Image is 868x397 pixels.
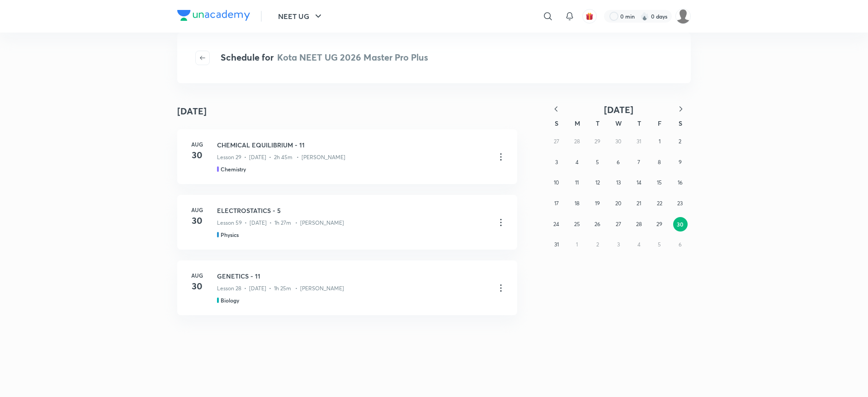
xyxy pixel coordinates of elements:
[217,206,488,215] h3: ELECTROSTATICS - 5
[658,159,661,165] abbr: August 8, 2025
[277,51,428,63] span: Kota NEET UG 2026 Master Pro Plus
[188,271,206,279] h6: Aug
[637,159,640,165] abbr: August 7, 2025
[611,217,626,232] button: August 27, 2025
[590,175,605,190] button: August 12, 2025
[177,104,207,118] h4: [DATE]
[673,155,687,170] button: August 9, 2025
[549,237,564,252] button: August 31, 2025
[217,284,344,293] p: Lesson 28 • [DATE] • 1h 25m • [PERSON_NAME]
[590,196,605,211] button: August 19, 2025
[679,159,682,165] abbr: August 9, 2025
[177,260,517,315] a: Aug30GENETICS - 11Lesson 28 • [DATE] • 1h 25m • [PERSON_NAME]Biology
[679,138,681,145] abbr: August 2, 2025
[188,206,206,214] h6: Aug
[616,221,621,227] abbr: August 27, 2025
[554,241,559,248] abbr: August 31, 2025
[637,200,641,207] abbr: August 21, 2025
[549,196,564,211] button: August 17, 2025
[553,221,559,227] abbr: August 24, 2025
[177,10,250,23] a: Company Logo
[673,134,687,149] button: August 2, 2025
[188,279,206,293] h4: 30
[632,217,646,232] button: August 28, 2025
[177,129,517,184] a: Aug30CHEMICAL EQUILIBRIUM - 11Lesson 29 • [DATE] • 2h 45m • [PERSON_NAME]Chemistry
[615,200,621,207] abbr: August 20, 2025
[652,175,667,190] button: August 15, 2025
[652,155,667,170] button: August 8, 2025
[555,119,558,128] abbr: Sunday
[555,159,558,165] abbr: August 3, 2025
[221,231,239,239] h5: Physics
[611,196,626,211] button: August 20, 2025
[678,179,683,186] abbr: August 16, 2025
[590,217,605,232] button: August 26, 2025
[217,271,488,281] h3: GENETICS - 11
[590,155,605,170] button: August 5, 2025
[177,10,250,21] img: Company Logo
[615,119,622,128] abbr: Wednesday
[576,159,579,165] abbr: August 4, 2025
[575,119,580,128] abbr: Monday
[616,179,621,186] abbr: August 13, 2025
[566,104,671,115] button: [DATE]
[188,140,206,148] h6: Aug
[673,217,688,232] button: August 30, 2025
[632,196,646,211] button: August 21, 2025
[177,195,517,250] a: Aug30ELECTROSTATICS - 5Lesson 59 • [DATE] • 1h 27m • [PERSON_NAME]Physics
[188,214,206,227] h4: 30
[611,155,626,170] button: August 6, 2025
[673,196,687,211] button: August 23, 2025
[221,165,246,173] h5: Chemistry
[549,217,564,232] button: August 24, 2025
[585,12,594,20] img: avatar
[575,179,579,186] abbr: August 11, 2025
[637,179,642,186] abbr: August 14, 2025
[675,9,691,24] img: Shahrukh Ansari
[188,148,206,162] h4: 30
[652,134,667,149] button: August 1, 2025
[221,296,239,304] h5: Biology
[595,179,600,186] abbr: August 12, 2025
[658,119,661,128] abbr: Friday
[637,119,641,128] abbr: Thursday
[652,196,667,211] button: August 22, 2025
[574,221,580,227] abbr: August 25, 2025
[221,51,428,65] h4: Schedule for
[636,221,642,227] abbr: August 28, 2025
[657,179,662,186] abbr: August 15, 2025
[594,221,600,227] abbr: August 26, 2025
[596,159,599,165] abbr: August 5, 2025
[570,217,584,232] button: August 25, 2025
[656,221,662,227] abbr: August 29, 2025
[575,200,580,207] abbr: August 18, 2025
[554,179,559,186] abbr: August 10, 2025
[582,9,597,24] button: avatar
[549,155,564,170] button: August 3, 2025
[604,104,633,116] span: [DATE]
[632,175,646,190] button: August 14, 2025
[217,153,345,161] p: Lesson 29 • [DATE] • 2h 45m • [PERSON_NAME]
[673,175,687,190] button: August 16, 2025
[273,7,329,25] button: NEET UG
[549,175,564,190] button: August 10, 2025
[570,155,584,170] button: August 4, 2025
[657,200,662,207] abbr: August 22, 2025
[596,119,599,128] abbr: Tuesday
[652,217,667,232] button: August 29, 2025
[570,196,584,211] button: August 18, 2025
[677,200,683,207] abbr: August 23, 2025
[554,200,559,207] abbr: August 17, 2025
[677,221,684,228] abbr: August 30, 2025
[617,159,620,165] abbr: August 6, 2025
[570,175,584,190] button: August 11, 2025
[595,200,600,207] abbr: August 19, 2025
[659,138,660,145] abbr: August 1, 2025
[611,175,626,190] button: August 13, 2025
[217,140,488,150] h3: CHEMICAL EQUILIBRIUM - 11
[632,155,646,170] button: August 7, 2025
[679,119,682,128] abbr: Saturday
[217,219,344,227] p: Lesson 59 • [DATE] • 1h 27m • [PERSON_NAME]
[640,12,649,21] img: streak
